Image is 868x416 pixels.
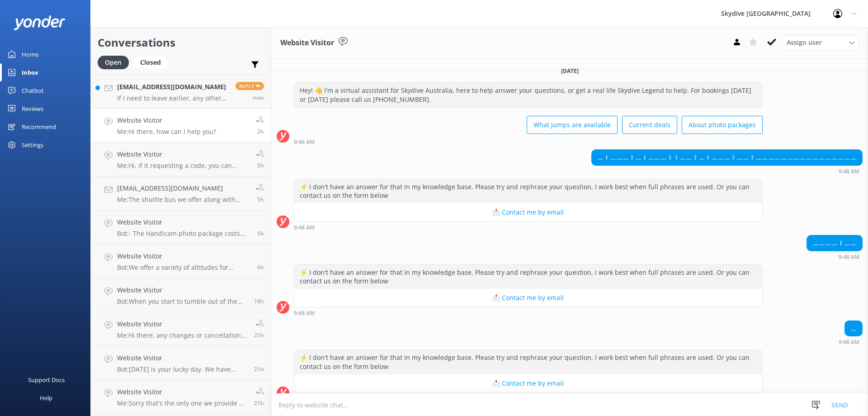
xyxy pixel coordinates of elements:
[591,168,863,174] div: Sep 14 2025 09:48am (UTC +10:00) Australia/Brisbane
[98,57,133,67] a: Open
[22,118,56,136] div: Recommend
[782,35,859,50] div: Assign User
[117,319,247,329] h4: Website Visitor
[117,399,247,407] p: Me: Sorry that's the only one we provide at the moment.
[117,183,249,193] h4: [EMAIL_ADDRESS][DOMAIN_NAME]
[839,339,863,345] div: Sep 14 2025 09:48am (UTC +10:00) Australia/Brisbane
[117,128,216,136] p: Me: Hi there, how can I help you?
[294,139,315,145] strong: 9:46 AM
[98,34,264,51] h2: Conversations
[91,143,271,177] a: Website VisitorMe:Hi, if it requesting a code, you can email us and we will look into it for you5h
[117,331,247,339] p: Me: Hi there, any changes or cancellation need at least 24 hour notice, otherwise it will lead to...
[236,82,264,90] span: Reply
[91,380,271,414] a: Website VisitorMe:Sorry that's the only one we provide at the moment.21h
[294,203,762,221] button: 📩 Contact me by email
[117,82,229,92] h4: [EMAIL_ADDRESS][DOMAIN_NAME]
[91,177,271,210] a: [EMAIL_ADDRESS][DOMAIN_NAME]Me:The shuttle bus we offer along with [GEOGRAPHIC_DATA] are included...
[294,350,762,374] div: ⚡ I don't have an answer for that in my knowledge base. Please try and rephrase your question, I ...
[592,150,862,165] div: ㅡㅑㅡㅡㅡㅑㅡㅑㅡㅡㅡㅑㅑㅡㅡㅑㅡㅑㅡㅡㅡㅑㅡㅡㅑㅡㅡㅡㅡㅡㅡㅡㅡㅡㅡㅡㅡㅡㅡㅡㅡ
[294,311,315,316] strong: 9:48 AM
[91,109,271,143] a: Website VisitorMe:Hi there, how can I help you?2h
[22,63,38,81] div: Inbox
[91,346,271,380] a: Website VisitorBot:[DATE] is your lucky day. We have exclusive offers when you book direct! Visit...
[28,371,65,389] div: Support Docs
[280,37,334,49] h3: Website Visitor
[682,116,763,134] button: About photo packages
[254,399,264,407] span: Sep 13 2025 02:57pm (UTC +10:00) Australia/Brisbane
[117,387,247,397] h4: Website Visitor
[254,365,264,373] span: Sep 13 2025 03:13pm (UTC +10:00) Australia/Brisbane
[133,57,172,67] a: Closed
[91,278,271,312] a: Website VisitorBot:When you start to tumble out of the sky, you know immediately the feeling is u...
[133,56,168,69] div: Closed
[294,310,763,316] div: Sep 14 2025 09:48am (UTC +10:00) Australia/Brisbane
[294,289,762,307] button: 📩 Contact me by email
[22,136,43,154] div: Settings
[839,339,859,345] strong: 9:48 AM
[622,116,677,134] button: Current deals
[91,75,271,109] a: [EMAIL_ADDRESS][DOMAIN_NAME]If I need to leave earlier, any other transportation I can take?Replynow
[257,196,264,203] span: Sep 14 2025 07:23am (UTC +10:00) Australia/Brisbane
[91,312,271,346] a: Website VisitorMe:Hi there, any changes or cancellation need at least 24 hour notice, otherwise i...
[117,115,216,125] h4: Website Visitor
[22,81,44,100] div: Chatbot
[257,263,264,271] span: Sep 14 2025 06:41am (UTC +10:00) Australia/Brisbane
[294,179,762,203] div: ⚡ I don't have an answer for that in my knowledge base. Please try and rephrase your question, I ...
[294,374,762,392] button: 📩 Contact me by email
[117,297,247,306] p: Bot: When you start to tumble out of the sky, you know immediately the feeling is unbeatable. Irr...
[91,244,271,278] a: Website VisitorBot:We offer a variety of altitudes for skydiving, with all dropzones providing ju...
[807,253,863,260] div: Sep 14 2025 09:48am (UTC +10:00) Australia/Brisbane
[117,353,247,363] h4: Website Visitor
[257,230,264,237] span: Sep 14 2025 06:58am (UTC +10:00) Australia/Brisbane
[117,217,250,227] h4: Website Visitor
[117,149,249,159] h4: Website Visitor
[787,38,822,48] span: Assign user
[257,128,264,135] span: Sep 14 2025 10:01am (UTC +10:00) Australia/Brisbane
[294,83,762,107] div: Hey! 👋 I'm a virtual assistant for Skydive Australia, here to help answer your questions, or get ...
[254,331,264,339] span: Sep 13 2025 03:15pm (UTC +10:00) Australia/Brisbane
[253,94,264,101] span: Sep 14 2025 12:45pm (UTC +10:00) Australia/Brisbane
[91,210,271,244] a: Website VisitorBot:- The Handicam photo package costs $129 per person and includes photos of your...
[22,45,38,63] div: Home
[527,116,618,134] button: What jumps are available
[117,196,249,204] p: Me: The shuttle bus we offer along with [GEOGRAPHIC_DATA] are included in the price of the skydiv...
[117,251,250,261] h4: Website Visitor
[845,321,862,336] div: ㅡ
[807,235,862,251] div: ㅡㅡㅡㅡㅑㅡㅡ
[254,297,264,305] span: Sep 13 2025 05:59pm (UTC +10:00) Australia/Brisbane
[117,230,250,238] p: Bot: - The Handicam photo package costs $129 per person and includes photos of your entire experi...
[294,265,762,289] div: ⚡ I don't have an answer for that in my knowledge base. Please try and rephrase your question, I ...
[117,285,247,295] h4: Website Visitor
[294,225,315,230] strong: 9:48 AM
[294,224,763,230] div: Sep 14 2025 09:48am (UTC +10:00) Australia/Brisbane
[117,365,247,373] p: Bot: [DATE] is your lucky day. We have exclusive offers when you book direct! Visit our specials ...
[117,263,250,272] p: Bot: We offer a variety of altitudes for skydiving, with all dropzones providing jumps up to 15,0...
[839,254,859,260] strong: 9:48 AM
[117,162,249,170] p: Me: Hi, if it requesting a code, you can email us and we will look into it for you
[40,389,52,407] div: Help
[839,169,859,174] strong: 9:48 AM
[556,67,584,75] span: [DATE]
[117,94,229,102] p: If I need to leave earlier, any other transportation I can take?
[22,100,43,118] div: Reviews
[98,56,129,69] div: Open
[294,139,763,145] div: Sep 14 2025 09:46am (UTC +10:00) Australia/Brisbane
[257,162,264,169] span: Sep 14 2025 07:28am (UTC +10:00) Australia/Brisbane
[14,15,66,30] img: yonder-white-logo.png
